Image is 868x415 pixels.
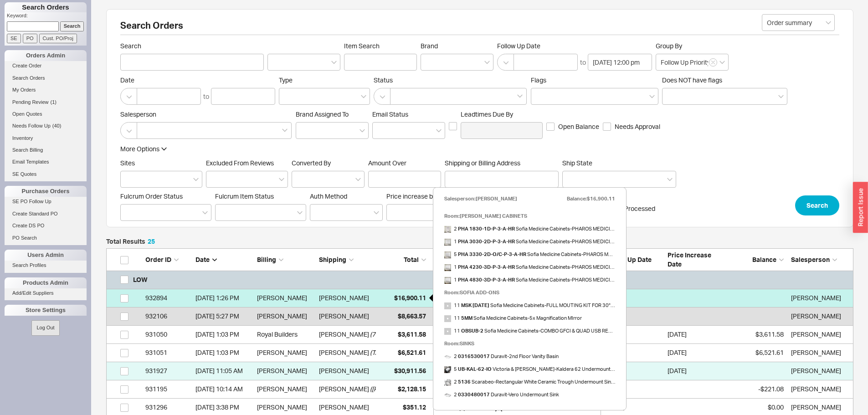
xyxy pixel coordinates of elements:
[5,85,87,95] a: My Orders
[315,207,321,218] input: Auth Method
[279,178,284,181] svg: open menu
[370,325,406,343] span: ( 7th FLOOR )
[444,239,451,246] img: PHAROS-DBL-DR-RECESS_mrsjje
[120,144,159,154] div: More Options
[606,256,652,263] span: Follow Up Date
[444,379,451,386] img: Scarabeo-5136_ouzqik
[106,238,155,245] h5: Total Results
[319,325,369,343] div: [PERSON_NAME]
[615,122,660,131] span: Needs Approval
[791,325,848,343] div: Sephrina Martinez-Hall
[444,235,615,248] span: 1 Sofia Medicine Cabinets - PHAROS MEDICINE CABINET 30” WIDE X 30” HIGH X 5 3/16” DOUBLE DOOR, 35...
[461,302,489,308] b: MSK [DATE]
[791,256,830,263] span: Salesperson
[5,145,87,155] a: Search Billing
[206,159,274,167] span: Excluded From Reviews
[458,225,515,232] b: PHA 1830-1D-P-3-A-HR
[145,380,191,398] div: 931195
[458,264,515,270] b: PHA 4230-3D-P-3-A-HR
[398,348,426,356] span: $6,521.61
[5,61,87,71] a: Create Order
[729,325,784,343] div: $3,611.58
[444,277,451,284] img: PHAROS-TRIPLE-DOOR-REC-300x300_veepup
[31,320,59,335] button: Log Out
[444,363,615,375] a: 5 UB-KAL-62-IO Victoria & [PERSON_NAME]-Kaldera 62 Undermount Basin
[106,380,853,399] a: 931195[DATE] 10:14 AM[PERSON_NAME][PERSON_NAME]([PERSON_NAME] ACCESSORIES)$2,128.15Shipped - Full...
[791,380,848,398] div: Sephrina Martinez-Hall
[5,288,87,298] a: Add/Edit Suppliers
[826,21,831,25] svg: open menu
[444,192,517,205] div: Salesperson: [PERSON_NAME]
[120,21,839,35] h2: Search Orders
[319,256,346,263] span: Shipping
[791,362,848,380] div: Sephrina Martinez-Hall
[386,192,468,200] span: Price increase before
[195,289,253,307] div: 8/11/25 1:26 PM
[5,186,87,197] div: Purchase Orders
[606,380,663,398] div: 08/13/2025
[444,350,559,363] a: 2 0316530017 Duravit-2nd Floor Vanity Basin
[444,354,451,360] img: 031653_dg53op
[461,315,473,321] b: 5MM
[458,277,515,283] b: PHA 4830-3D-P-3-A-HR
[257,380,314,398] div: [PERSON_NAME]
[319,289,369,307] div: [PERSON_NAME]
[5,277,87,288] div: Products Admin
[5,97,87,107] a: Pending Review(1)
[368,159,441,167] span: Amount Over
[284,91,290,102] input: Type
[444,299,615,312] span: 11 Sofia Medicine Cabinets - FULL MOUTING KIT FOR 30" HIGH CABINET (5 3/16, -1 DEPTH)
[257,255,314,264] div: Billing
[444,251,451,258] img: PHAROS-DBL-DR-OFF-CENTER-REC_buphpx
[398,385,426,393] span: $2,128.15
[257,289,314,307] div: [PERSON_NAME]
[729,255,784,264] div: Balance
[729,343,784,362] div: $6,521.61
[5,169,87,179] a: SE Quotes
[257,362,314,380] div: [PERSON_NAME]
[279,76,293,84] span: Type
[398,330,426,338] span: $3,611.58
[444,248,615,261] span: 5 Sofia Medicine Cabinets - PHAROS MEDICINE CABINET 33” WIDE X 30” HIGH X 5 3/16” DOUBLE DOOR O/C...
[12,99,49,105] span: Pending Review
[5,50,87,61] div: Orders Admin
[5,197,87,206] a: SE PO Follow Up
[606,325,663,343] div: 07/31/2025
[23,34,37,43] input: PO
[374,76,527,84] span: Status
[458,353,490,359] b: 0316530017
[562,159,592,167] span: Ship State
[668,343,725,362] div: 8/22/25
[145,343,191,362] div: 931051
[257,325,314,343] div: Royal Builders
[444,222,615,235] span: 2 Sofia Medicine Cabinets - PHAROS MEDICINE CABINET 18” WIDE X 30” HIGH X 5 3/16” SINGLE DOOR, 35...
[791,289,848,307] div: Sephrina Martinez-Hall
[421,42,438,50] span: Brand
[531,76,546,84] span: Flags
[257,256,276,263] span: Billing
[445,159,559,167] span: Shipping or Billing Address
[145,362,191,380] div: 931927
[5,305,87,316] div: Store Settings
[380,255,426,264] div: Total
[444,261,615,273] span: 1 Sofia Medicine Cabinets - PHAROS MEDICINE CABINET 42” WIDE X 30” HIGH X 5 3/16” TRIPLE DOOR (12...
[220,207,226,218] input: Fulcrum Item Status
[546,123,555,131] input: Open Balance
[444,392,451,399] img: Duravit_PI-HI_033048_copy_aijfqo
[120,110,292,118] span: Salesperson
[145,325,191,343] div: 931050
[5,250,87,261] div: Users Admin
[458,379,471,385] b: 5136
[319,343,369,362] div: [PERSON_NAME]
[719,61,725,64] svg: open menu
[444,226,451,233] img: PHAROS-SINGLE-DOOR-RECESS_kmivpt
[145,256,171,263] span: Order ID
[606,289,663,307] div: 08/18/2025
[5,221,87,231] a: Create DS PO
[567,192,615,205] div: Balance: $16,900.11
[668,362,725,380] div: 8/22/25
[60,21,84,31] input: Search
[444,302,451,309] img: no_photo
[148,237,155,245] span: 25
[606,362,663,380] div: 08/18/2025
